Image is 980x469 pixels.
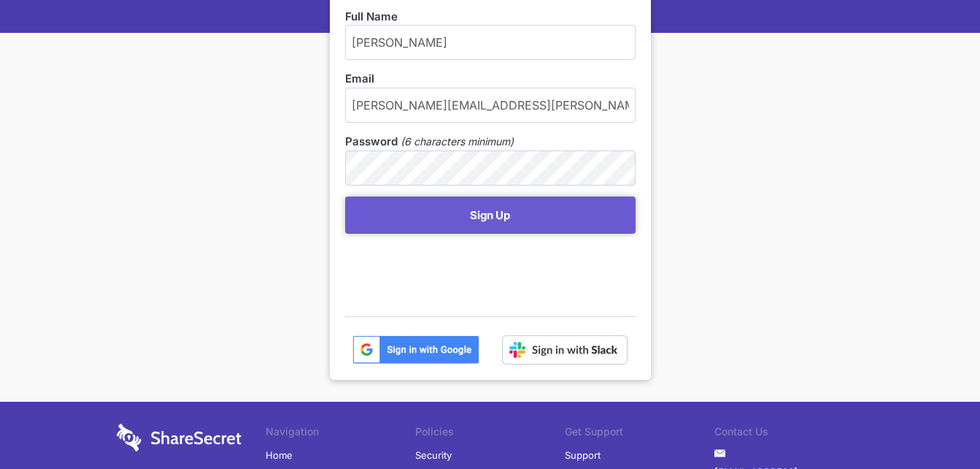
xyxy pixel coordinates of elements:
[415,424,565,444] li: Policies
[345,134,398,150] label: Password
[907,396,962,451] iframe: Drift Widget Chat Controller
[565,424,714,444] li: Get Support
[345,197,636,234] button: Sign Up
[266,424,415,444] li: Navigation
[352,335,479,365] img: btn_google_signin_dark_normal_web@2x-02e5a4921c5dab0481f19210d7229f84a41d9f18e5bdafae021273015eeb...
[117,424,242,451] img: logo-wordmark-white-trans-d4663122ce5f474addd5e946df7df03e33cb6a1c49d2221995e7729f52c070b2.svg
[345,9,636,25] label: Full Name
[345,71,636,87] label: Email
[714,424,864,444] li: Contact Us
[502,335,628,365] img: Sign in with Slack
[345,241,567,298] iframe: reCAPTCHA
[401,134,514,150] em: (6 characters minimum)
[565,444,601,466] a: Support
[266,444,293,466] a: Home
[415,444,452,466] a: Security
